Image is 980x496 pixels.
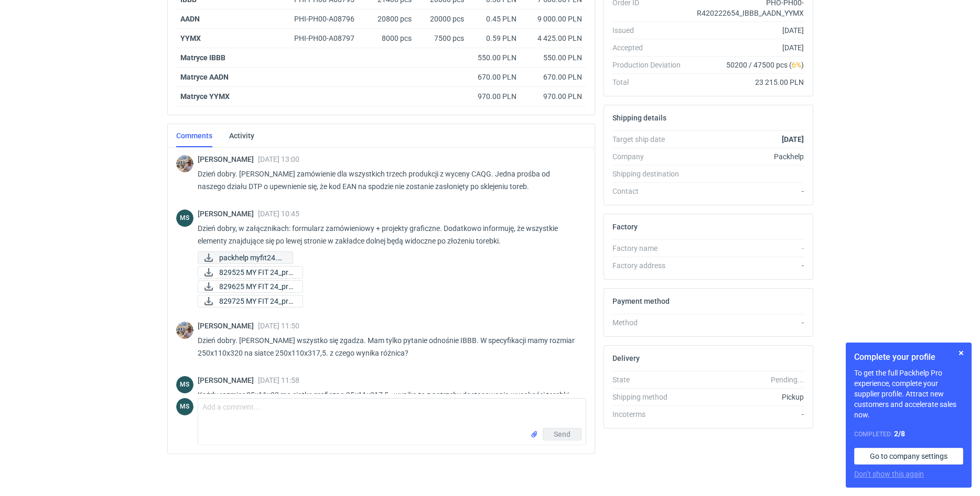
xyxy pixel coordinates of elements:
[198,266,303,279] div: 829525 MY FIT 24_prev.pdf
[176,398,193,415] figcaption: MS
[198,295,303,307] div: 829725 MY FIT 24_prev.pdf
[198,266,303,279] a: 829525 MY FIT 24_pre...
[416,29,468,48] div: 7500 pcs
[612,42,689,53] div: Accepted
[198,280,303,293] a: 829625 MY FIT 24_pre...
[176,376,193,393] figcaption: MS
[219,267,294,278] span: 829525 MY FIT 24_pre...
[854,351,963,363] h1: Complete your profile
[612,186,689,196] div: Contact
[782,135,804,144] strong: [DATE]
[689,260,804,271] div: -
[472,33,516,43] div: 0.59 PLN
[612,151,689,162] div: Company
[198,155,258,163] span: [PERSON_NAME]
[689,243,804,253] div: -
[689,409,804,420] div: -
[258,155,299,163] span: [DATE] 13:00
[294,14,364,24] div: PHI-PH00-A08796
[612,297,670,305] h2: Payment method
[472,91,516,102] div: 970.00 PLN
[369,29,416,48] div: 8000 pcs
[689,317,804,328] div: -
[416,9,468,29] div: 20000 pcs
[180,53,225,62] strong: Matryce IBBB
[854,368,963,420] p: To get the full Packhelp Pro experience, complete your supplier profile. Attract new customers an...
[176,124,212,147] a: Comments
[369,9,416,29] div: 20800 pcs
[176,210,193,227] div: Michał Sokołowski
[689,42,804,53] div: [DATE]
[554,431,570,438] span: Send
[180,73,229,81] strong: Matryce AADN
[792,61,801,69] span: 6%
[854,448,963,465] a: Go to company settings
[525,91,582,102] div: 970.00 PLN
[198,251,293,264] a: packhelp myfit24.pdf
[689,151,804,162] div: Packhelp
[612,25,689,36] div: Issued
[219,295,294,307] span: 829725 MY FIT 24_pre...
[176,210,193,227] figcaption: MS
[525,72,582,82] div: 670.00 PLN
[612,260,689,271] div: Factory address
[258,376,299,384] span: [DATE] 11:58
[612,317,689,328] div: Method
[612,409,689,420] div: Incoterms
[854,469,924,479] button: Don’t show this again
[198,322,258,330] span: [PERSON_NAME]
[198,168,578,193] p: Dzień dobry. [PERSON_NAME] zamówienie dla wszystkich trzech produkcji z wyceny CAQG. Jedna prośba...
[894,429,905,438] strong: 2 / 8
[612,392,689,402] div: Shipping method
[612,134,689,145] div: Target ship date
[229,124,254,147] a: Activity
[176,376,193,393] div: Michał Sokołowski
[612,243,689,253] div: Factory name
[180,15,200,23] a: AADN
[612,60,689,70] div: Production Deviation
[955,347,967,359] button: Skip for now
[176,155,193,172] img: Michał Palasek
[198,376,258,384] span: [PERSON_NAME]
[612,374,689,385] div: State
[176,322,193,339] img: Michał Palasek
[219,281,294,292] span: 829625 MY FIT 24_pre...
[294,33,364,43] div: PHI-PH00-A08797
[198,280,303,293] div: 829625 MY FIT 24_prev.pdf
[689,25,804,36] div: [DATE]
[176,398,193,415] div: Michał Sokołowski
[198,295,303,307] a: 829725 MY FIT 24_pre...
[689,392,804,402] div: Pickup
[612,114,666,122] h2: Shipping details
[180,34,201,42] a: YYMX
[258,210,299,218] span: [DATE] 10:45
[180,92,230,101] strong: Matryce YYMX
[726,60,804,70] span: 50200 / 47500 pcs ( )
[689,77,804,87] div: 23 215.00 PLN
[198,389,578,426] p: Każdy rozmiar 25x11x32 ma siatkę graficzną 25x11x317,5 - wynika to z potrzeby dostosowania wysoko...
[689,186,804,196] div: -
[219,252,284,263] span: packhelp myfit24.pdf
[612,354,640,362] h2: Delivery
[612,169,689,179] div: Shipping destination
[258,322,299,330] span: [DATE] 11:50
[543,428,581,440] button: Send
[198,210,258,218] span: [PERSON_NAME]
[472,72,516,82] div: 670.00 PLN
[472,14,516,24] div: 0.45 PLN
[525,14,582,24] div: 9 000.00 PLN
[525,52,582,63] div: 550.00 PLN
[612,223,638,231] h2: Factory
[198,222,578,247] p: Dzień dobry, w załącznikach: formularz zamówieniowy + projekty graficzne. Dodatkowo informuję, że...
[771,376,804,384] em: Pending...
[612,77,689,87] div: Total
[854,428,963,439] div: Completed:
[525,33,582,43] div: 4 425.00 PLN
[198,334,578,359] p: Dzień dobry. [PERSON_NAME] wszystko się zgadza. Mam tylko pytanie odnośnie IBBB. W specyfikacji m...
[472,52,516,63] div: 550.00 PLN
